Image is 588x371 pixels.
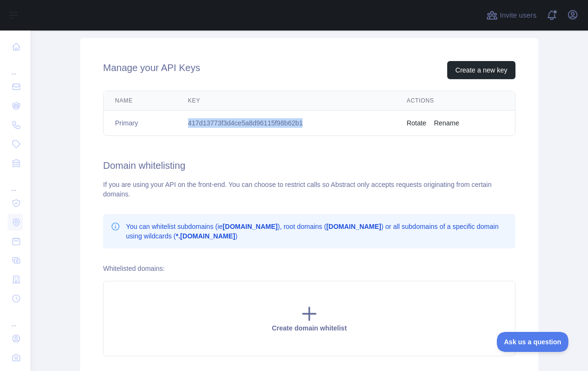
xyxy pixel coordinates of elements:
[8,309,23,328] div: ...
[104,111,177,136] td: Primary
[407,118,426,128] button: Rotate
[447,61,515,79] button: Create a new key
[103,61,200,79] h2: Manage your API Keys
[223,223,278,230] b: [DOMAIN_NAME]
[8,57,23,76] div: ...
[272,324,346,332] span: Create domain whitelist
[103,265,165,272] label: Whitelisted domains:
[177,111,395,136] td: 417d13773f3d4ce5a8d96115f98b62b1
[177,91,395,111] th: Key
[326,223,381,230] b: [DOMAIN_NAME]
[500,10,536,21] span: Invite users
[434,118,459,128] button: Rename
[497,332,569,352] iframe: Toggle Customer Support
[176,232,235,240] b: *.[DOMAIN_NAME]
[103,180,515,199] div: If you are using your API on the front-end. You can choose to restrict calls so Abstract only acc...
[103,159,515,172] h2: Domain whitelisting
[126,222,508,241] p: You can whitelist subdomains (ie ), root domains ( ) or all subdomains of a specific domain using...
[104,91,177,111] th: Name
[484,8,538,23] button: Invite users
[8,174,23,193] div: ...
[395,91,515,111] th: Actions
